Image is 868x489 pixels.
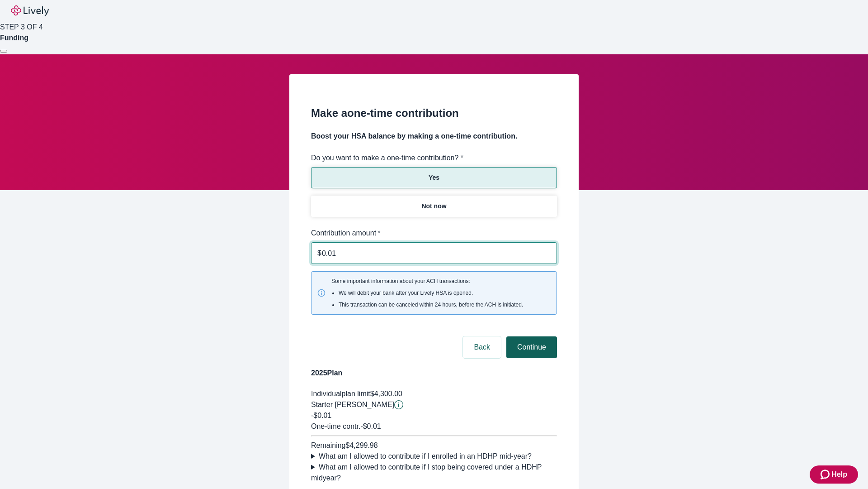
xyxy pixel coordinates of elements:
span: $4,299.98 [345,441,377,449]
summary: What am I allowed to contribute if I enrolled in an HDHP mid-year? [311,451,557,462]
span: Some important information about your ACH transactions: [331,277,523,309]
button: Yes [311,167,557,188]
p: $ [317,248,321,259]
span: Remaining [311,441,345,449]
span: One-time contr. [311,422,360,430]
h4: 2025 Plan [311,368,557,379]
button: Zendesk support iconHelp [810,465,858,484]
span: -$0.01 [311,412,331,419]
input: $0.00 [322,244,557,262]
p: Yes [429,173,439,182]
img: Lively [11,5,49,16]
svg: Zendesk support icon [821,469,831,480]
label: Do you want to make a one-time contribution? * [311,153,463,163]
button: Back [463,336,501,358]
button: Continue [506,336,557,358]
button: Not now [311,196,557,217]
span: Help [831,469,847,480]
h4: Boost your HSA balance by making a one-time contribution. [311,131,557,142]
span: Starter [PERSON_NAME] [311,401,394,408]
h2: Make a one-time contribution [311,105,557,121]
label: Contribution amount [311,228,381,239]
li: We will debit your bank after your Lively HSA is opened. [339,289,523,297]
li: This transaction can be canceled within 24 hours, before the ACH is initiated. [339,301,523,309]
span: Individual plan limit [311,390,370,398]
button: Lively will contribute $0.01 to establish your account [394,400,403,409]
span: - $0.01 [360,422,381,430]
summary: What am I allowed to contribute if I stop being covered under a HDHP midyear? [311,462,557,484]
p: Not now [421,201,446,211]
svg: Starter penny details [394,400,403,409]
span: $4,300.00 [370,390,402,398]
